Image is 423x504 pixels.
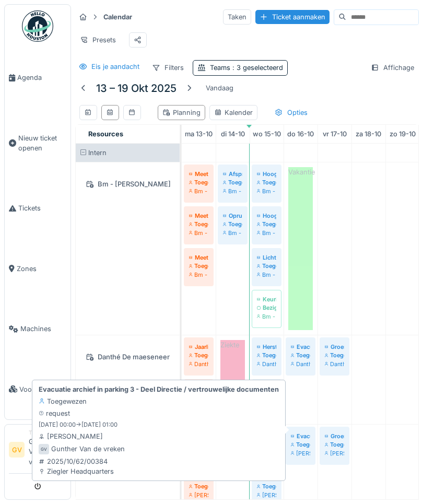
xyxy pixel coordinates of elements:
[189,229,208,237] div: Bm - [PERSON_NAME]
[291,351,310,359] div: Toegewezen
[162,108,201,118] div: Planning
[325,351,344,359] div: Toegewezen
[189,170,208,178] div: Meeting hoog- en laagspranning met Henneaux - [PERSON_NAME]
[366,60,419,75] div: Affichage
[250,127,284,141] a: 15 oktober 2025
[387,127,418,141] a: 19 oktober 2025
[9,442,25,458] li: GV
[51,444,125,454] div: Gunther Van de vreken
[39,420,118,429] small: [DATE] 00:00 -> [DATE] 01:00
[257,491,276,499] div: [PERSON_NAME]
[82,178,173,191] div: Bm - [PERSON_NAME]
[257,303,276,312] div: Bezig
[19,384,66,394] span: Voorraad
[257,271,276,279] div: Bm - [PERSON_NAME]
[288,167,313,330] div: Vakantie
[5,239,70,299] a: Zones
[210,63,283,73] div: Teams
[189,482,208,490] div: Toegewezen
[257,212,276,220] div: Hoogspanningscabine proper maken
[223,212,242,220] div: Opruimen stock Facility
[39,408,70,418] div: request
[39,431,103,441] div: [PERSON_NAME]
[257,220,276,228] div: Toegewezen
[325,360,344,368] div: Danthé De maeseneer
[88,149,107,157] span: Intern
[257,187,276,195] div: Bm - [PERSON_NAME]
[257,343,276,351] div: Herstelling trap chauffeurs en trap medewerkers
[20,324,66,334] span: Machines
[291,432,310,440] div: Evacuatie archief in parking 3 - Deel Directie / vertrouwelijke documenten
[325,449,344,458] div: [PERSON_NAME]
[291,440,310,449] div: Toegewezen
[9,429,66,474] a: GV TechnicusGunther Van de vreken
[220,340,245,419] div: Ziekte
[39,466,114,476] div: Ziegler Headquarters
[257,229,276,237] div: Bm - [PERSON_NAME]
[285,127,316,141] a: 16 oktober 2025
[5,108,70,178] a: Nieuw ticket openen
[291,360,310,368] div: Danthé De maeseneer
[5,359,70,419] a: Voorraad
[223,9,251,25] div: Taken
[75,32,121,48] div: Presets
[353,127,384,141] a: 18 oktober 2025
[223,178,242,186] div: Toegewezen
[230,64,283,72] span: : 3 geselecteerd
[223,229,242,237] div: Bm - [PERSON_NAME]
[189,178,208,186] div: Toegewezen
[257,295,276,303] div: Keuring laagspanning
[99,12,136,22] strong: Calendar
[270,105,312,120] div: Opties
[257,262,276,270] div: Toegewezen
[325,343,344,351] div: Groenonderhoud [DATE]
[291,343,310,351] div: Evacuatie archief in parking 3 - Deel Directie / vertrouwelijke documenten
[189,253,208,262] div: Meeting zonnepanelen met Enerdeal - [PERSON_NAME][DATE]
[189,220,208,228] div: Toegewezen
[22,10,53,42] img: Badge_color-CXgf-gQk.svg
[257,312,276,321] div: Bm - [PERSON_NAME]
[96,82,177,95] h5: 13 – 19 okt 2025
[202,81,238,95] div: Vandaag
[257,253,276,262] div: Lichtreclame Ziegler Rekkem
[189,491,208,499] div: [PERSON_NAME]
[5,299,70,359] a: Machines
[147,60,189,75] div: Filters
[5,178,70,238] a: Tickets
[39,396,87,406] div: Toegewezen
[18,203,66,213] span: Tickets
[325,432,344,440] div: Groenonderhoud [DATE]
[320,127,349,141] a: 17 oktober 2025
[257,170,276,178] div: Hoogspanningscabine proper maken
[39,384,279,394] strong: Evacuatie archief in parking 3 - Deel Directie / vertrouwelijke documenten
[5,48,70,108] a: Agenda
[189,343,208,351] div: Jaarlijks onderhoud acodrains
[189,187,208,195] div: Bm - [PERSON_NAME]
[218,127,248,141] a: 14 oktober 2025
[17,264,66,274] span: Zones
[17,73,66,83] span: Agenda
[189,212,208,220] div: Meeting hoog- en laagspranning met Henneaux - [PERSON_NAME]
[257,360,276,368] div: Danthé De maeseneer
[257,351,276,359] div: Toegewezen
[18,133,66,153] span: Nieuw ticket openen
[189,360,208,368] div: Danthé De maeseneer
[39,456,114,466] div: 2025/10/62/00384
[82,350,173,364] div: Danthé De maeseneer
[182,127,215,141] a: 13 oktober 2025
[189,271,208,279] div: Bm - [PERSON_NAME]
[29,429,66,437] div: Technicus
[189,262,208,270] div: Toegewezen
[214,108,253,118] div: Kalender
[29,429,66,471] li: Gunther Van de vreken
[255,10,330,24] div: Ticket aanmaken
[88,130,123,138] span: Resources
[189,351,208,359] div: Toegewezen
[325,440,344,449] div: Toegewezen
[257,178,276,186] div: Toegewezen
[257,482,276,490] div: Toegewezen
[223,220,242,228] div: Toegewezen
[91,62,139,72] div: Eis je aandacht
[39,444,49,454] div: GV
[291,449,310,458] div: [PERSON_NAME]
